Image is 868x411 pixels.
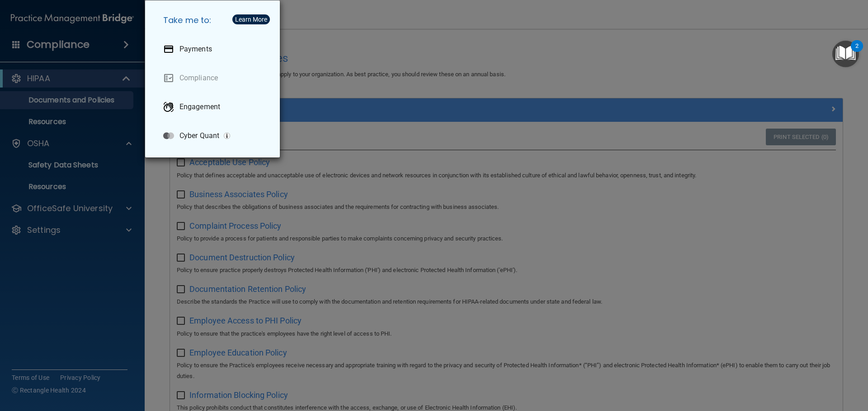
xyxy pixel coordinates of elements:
[855,46,859,58] div: 2
[156,37,273,62] a: Payments
[156,65,273,91] a: Compliance
[235,16,267,23] div: Learn More
[156,8,273,33] h5: Take me to:
[179,45,212,54] p: Payments
[179,131,219,140] p: Cyber Quant
[156,123,273,148] a: Cyber Quant
[232,14,270,24] button: Learn More
[832,41,859,67] button: Open Resource Center, 2 new notifications
[156,94,273,120] a: Engagement
[179,102,220,111] p: Engagement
